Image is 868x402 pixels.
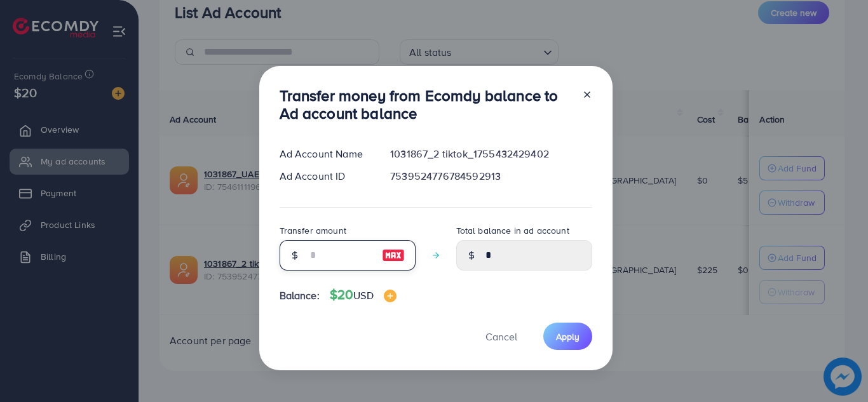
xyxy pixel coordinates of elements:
img: image [382,248,405,263]
div: 7539524776784592913 [380,169,602,184]
button: Cancel [470,323,533,350]
h3: Transfer money from Ecomdy balance to Ad account balance [280,86,572,123]
button: Apply [543,323,592,350]
div: Ad Account ID [269,169,381,184]
div: 1031867_2 tiktok_1755432429402 [380,147,602,161]
div: Ad Account Name [269,147,381,161]
span: USD [353,288,373,302]
img: image [384,290,397,302]
span: Balance: [280,288,320,303]
label: Total balance in ad account [456,224,569,237]
span: Apply [556,330,580,343]
h4: $20 [330,287,397,303]
label: Transfer amount [280,224,346,237]
span: Cancel [485,330,517,344]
